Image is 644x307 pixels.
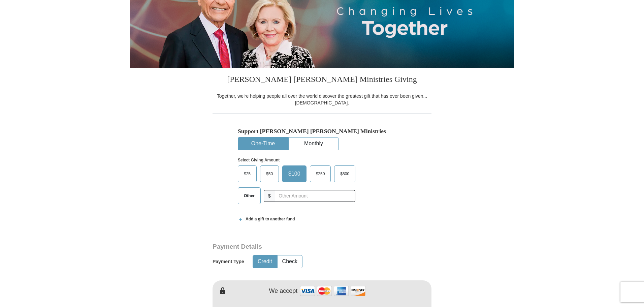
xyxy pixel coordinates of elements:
[285,169,304,179] span: $100
[299,284,366,298] img: credit cards accepted
[313,169,328,179] span: $250
[213,259,244,265] h5: Payment Type
[238,137,288,150] button: One-Time
[213,243,384,251] h3: Payment Details
[240,191,258,201] span: Other
[253,255,277,268] button: Credit
[213,93,431,106] div: Together, we're helping people all over the world discover the greatest gift that has ever been g...
[337,169,353,179] span: $500
[263,169,276,179] span: $50
[289,137,339,150] button: Monthly
[278,255,302,268] button: Check
[243,216,295,222] span: Add a gift to another fund
[238,128,406,135] h5: Support [PERSON_NAME] [PERSON_NAME] Ministries
[238,158,280,162] strong: Select Giving Amount
[264,190,275,202] span: $
[269,287,298,295] h4: We accept
[275,190,355,202] input: Other Amount
[213,68,431,93] h3: [PERSON_NAME] [PERSON_NAME] Ministries Giving
[240,169,254,179] span: $25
